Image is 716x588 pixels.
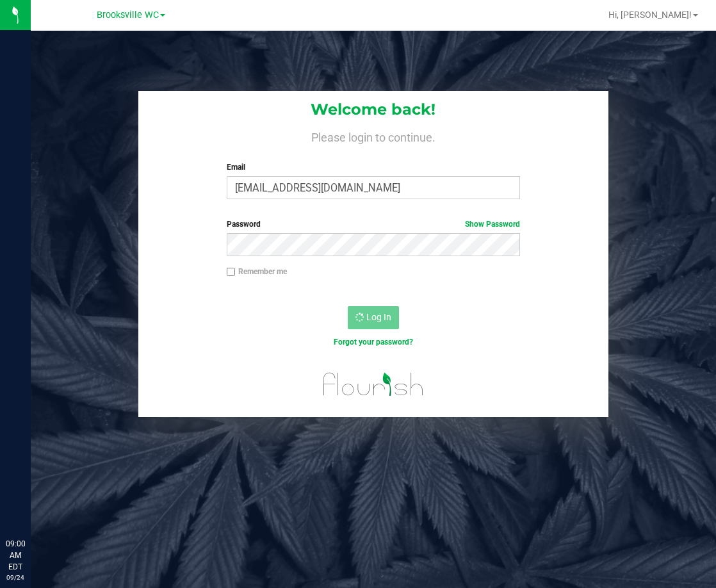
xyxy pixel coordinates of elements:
[465,220,520,229] a: Show Password
[138,101,608,118] h1: Welcome back!
[334,338,413,347] a: Forgot your password?
[97,10,159,20] span: Brooksville WC
[348,306,399,329] button: Log In
[138,128,608,143] h4: Please login to continue.
[6,538,25,573] p: 09:00 AM EDT
[227,161,521,173] label: Email
[227,220,261,229] span: Password
[608,10,692,20] span: Hi, [PERSON_NAME]!
[227,268,236,277] input: Remember me
[314,361,432,407] img: flourish_logo.svg
[366,312,391,322] span: Log In
[227,266,287,277] label: Remember me
[6,573,25,582] p: 09/24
